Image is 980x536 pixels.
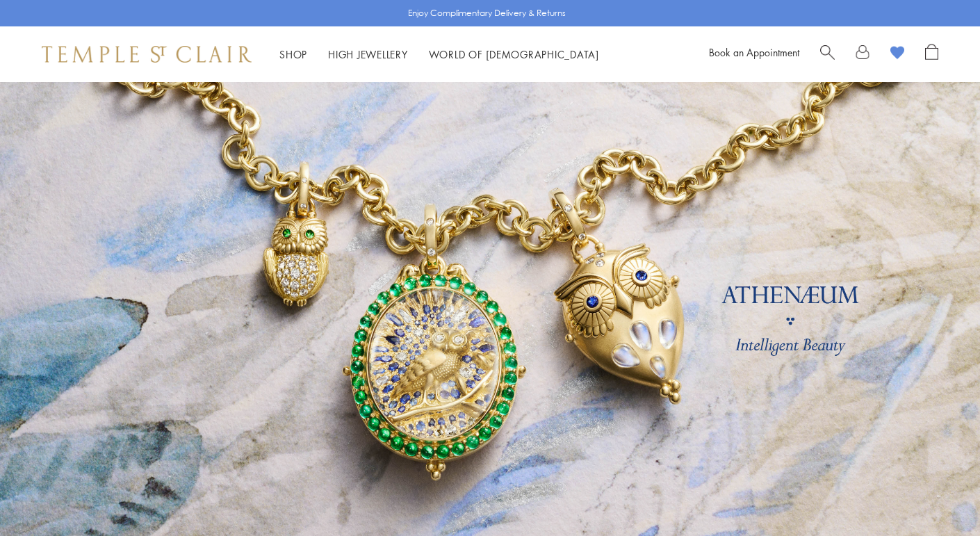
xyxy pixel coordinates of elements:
a: ShopShop [279,47,307,61]
a: High JewelleryHigh Jewellery [328,47,408,61]
a: Open Shopping Bag [925,44,938,65]
a: World of [DEMOGRAPHIC_DATA]World of [DEMOGRAPHIC_DATA] [429,47,599,61]
a: Book an Appointment [709,45,799,59]
a: View Wishlist [890,44,904,65]
p: Enjoy Complimentary Delivery & Returns [408,6,566,20]
a: Search [820,44,835,65]
nav: Main navigation [279,46,599,63]
img: Temple St. Clair [42,46,252,63]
